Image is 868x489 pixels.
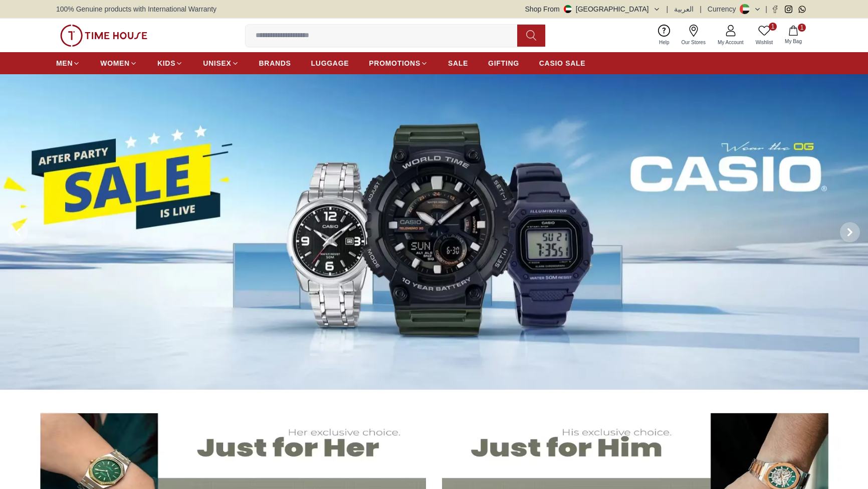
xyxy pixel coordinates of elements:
[539,54,586,72] a: CASIO SALE
[203,58,231,68] span: UNISEX
[700,4,702,14] span: |
[539,58,586,68] span: CASIO SALE
[56,58,73,68] span: MEN
[259,54,291,72] a: BRANDS
[311,58,349,68] span: LUGGAGE
[781,38,806,45] span: My Bag
[488,54,519,72] a: GIFTING
[259,58,291,68] span: BRANDS
[655,39,674,46] span: Help
[100,54,137,72] a: WOMEN
[785,6,792,13] a: Instagram
[750,23,779,48] a: 1Wishlist
[676,23,712,48] a: Our Stores
[369,58,420,68] span: PROMOTIONS
[56,54,80,72] a: MEN
[369,54,428,72] a: PROMOTIONS
[448,58,468,68] span: SALE
[564,5,572,13] img: United Arab Emirates
[714,39,748,46] span: My Account
[525,4,661,14] button: Shop From[GEOGRAPHIC_DATA]
[752,39,777,46] span: Wishlist
[678,39,710,46] span: Our Stores
[798,6,806,13] a: Whatsapp
[157,54,183,72] a: KIDS
[779,24,808,47] button: 1My Bag
[311,54,349,72] a: LUGGAGE
[667,4,669,14] span: |
[488,58,519,68] span: GIFTING
[60,25,147,47] img: ...
[203,54,239,72] a: UNISEX
[653,23,676,48] a: Help
[448,54,468,72] a: SALE
[674,4,694,14] button: العربية
[771,6,779,13] a: Facebook
[765,4,767,14] span: |
[798,24,806,32] span: 1
[100,58,130,68] span: WOMEN
[157,58,175,68] span: KIDS
[708,4,740,14] div: Currency
[56,4,216,14] span: 100% Genuine products with International Warranty
[769,23,777,31] span: 1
